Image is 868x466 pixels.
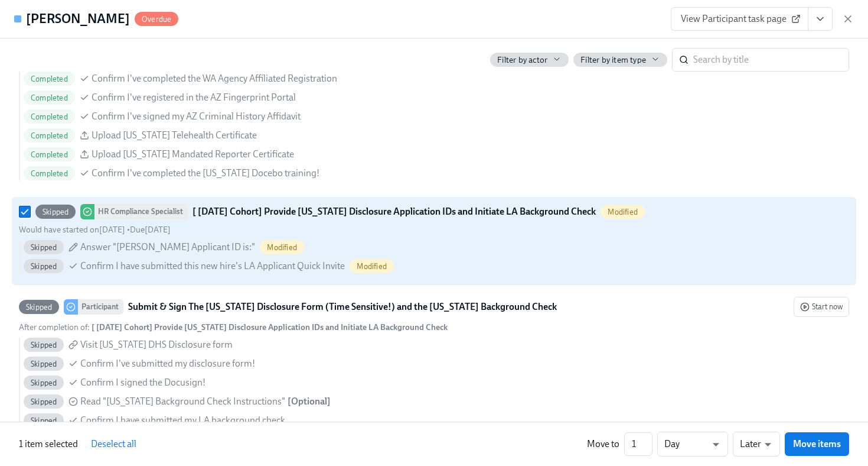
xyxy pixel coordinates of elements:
[733,432,780,457] div: Later
[24,378,64,387] span: Skipped
[681,13,798,25] span: View Participant task page
[78,299,123,315] div: Participant
[808,7,833,31] button: View task page
[657,432,728,457] div: Day
[94,204,188,219] div: HR Compliance Specialist
[80,241,255,254] span: Answer "[PERSON_NAME] Applicant ID is:"
[24,243,64,252] span: Skipped
[92,129,257,142] span: Upload [US_STATE] Telehealth Certificate
[24,75,75,83] span: Completed
[288,395,331,408] div: [ Optional ]
[24,397,64,406] span: Skipped
[497,54,547,66] span: Filter by actor
[794,297,849,317] button: SkippedParticipantSubmit & Sign The [US_STATE] Disclosure Form (Time Sensitive!) and the [US_STAT...
[19,322,448,333] div: After completion of :
[80,395,285,408] span: Read "[US_STATE] Background Check Instructions"
[24,169,75,178] span: Completed
[19,224,171,235] div: •
[24,131,75,140] span: Completed
[580,54,646,66] span: Filter by item type
[24,150,75,159] span: Completed
[24,93,75,102] span: Completed
[91,438,136,450] span: Deselect all
[260,243,304,252] span: Modified
[671,7,808,31] a: View Participant task page
[24,262,64,271] span: Skipped
[135,15,178,24] span: Overdue
[490,53,569,67] button: Filter by actor
[92,148,294,161] span: Upload [US_STATE] Mandated Reporter Certificate
[24,341,64,350] span: Skipped
[793,438,841,450] span: Move items
[19,225,125,235] span: Monday, August 18th 2025, 9:00 am
[80,260,345,273] span: Confirm I have submitted this new hire's LA Applicant Quick Invite
[80,376,205,389] span: Confirm I signed the Docusign!
[192,205,596,219] strong: [ [DATE] Cohort] Provide [US_STATE] Disclosure Application IDs and Initiate LA Background Check
[800,301,843,313] span: Start now
[26,10,130,28] h4: [PERSON_NAME]
[24,416,64,425] span: Skipped
[573,53,667,67] button: Filter by item type
[19,303,59,312] span: Skipped
[350,262,394,271] span: Modified
[785,432,849,456] button: Move items
[80,338,233,351] span: Visit [US_STATE] DHS Disclosure form
[80,357,255,370] span: Confirm I've submitted my disclosure form!
[92,110,301,123] span: Confirm I've signed my AZ Criminal History Affidavit
[19,438,78,451] p: 1 item selected
[587,438,619,451] div: Move to
[92,167,319,180] span: Confirm I've completed the [US_STATE] Docebo training!
[92,91,296,104] span: Confirm I've registered in the AZ Fingerprint Portal
[693,48,849,72] input: Search by title
[601,208,645,216] span: Modified
[80,414,285,427] span: Confirm I have submitted my LA background check
[92,322,448,332] strong: [ [DATE] Cohort] Provide [US_STATE] Disclosure Application IDs and Initiate LA Background Check
[128,300,557,314] strong: Submit & Sign The [US_STATE] Disclosure Form (Time Sensitive!) and the [US_STATE] Background Check
[24,360,64,368] span: Skipped
[83,432,145,456] button: Deselect all
[35,208,76,216] span: Skipped
[130,225,171,235] span: Due [DATE]
[24,112,75,121] span: Completed
[92,72,337,85] span: Confirm I've completed the WA Agency Affiliated Registration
